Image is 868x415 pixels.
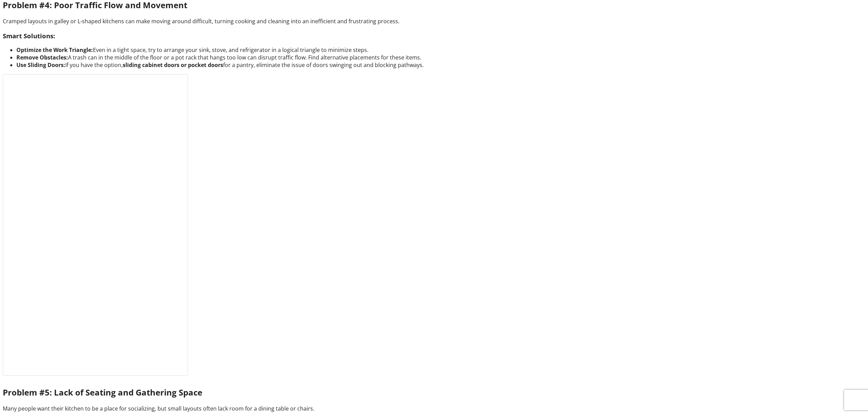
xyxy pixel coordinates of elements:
li: If you have the option, for a pantry, eliminate the issue of doors swinging out and blocking path... [16,61,607,69]
strong: Remove Obstacles: [16,54,68,61]
p: Many people want their kitchen to be a place for socializing, but small layouts often lack room f... [3,405,607,412]
strong: Optimize the Work Triangle: [16,46,93,54]
strong: sliding cabinet doors or pocket doors [123,61,223,69]
strong: Use Sliding Doors: [16,61,65,69]
li: A trash can in the middle of the floor or a pot rack that hangs too low can disrupt traffic flow.... [16,54,607,61]
strong: Problem #5: Lack of Seating and Gathering Space [3,387,202,398]
strong: Smart Solutions: [3,31,55,40]
li: Even in a tight space, try to arrange your sink, stove, and refrigerator in a logical triangle to... [16,46,607,54]
p: Cramped layouts in galley or L-shaped kitchens can make moving around difficult, turning cooking ... [3,17,607,25]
